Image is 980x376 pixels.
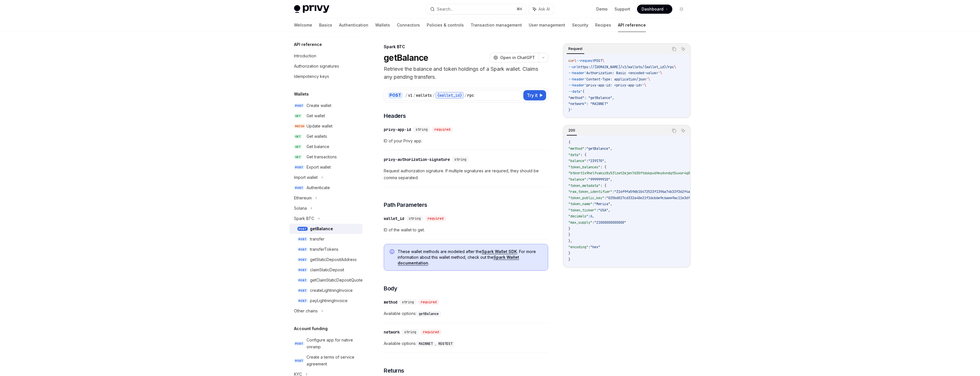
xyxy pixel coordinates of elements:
span: : [586,177,588,182]
h5: Wallets [294,91,309,98]
span: } [568,257,570,262]
span: Open in ChatGPT [500,55,535,60]
span: Try it [527,92,538,99]
div: v1 [408,92,413,98]
span: "USA" [598,208,608,213]
a: GETGet transactions [289,152,362,162]
button: Open in ChatGPT [490,53,538,62]
a: Authentication [339,18,368,32]
button: Toggle dark mode [677,5,686,14]
div: wallets [416,92,432,98]
span: POST [294,341,304,346]
span: 'Content-Type: application/json' [584,77,648,82]
div: Introduction [294,52,316,59]
span: "getBalance" [586,146,610,151]
span: "token_metadata" [568,183,600,188]
a: POSTCreate wallet [289,100,362,111]
h1: getBalance [384,52,428,63]
span: "token_name" [568,202,592,206]
span: Ask AI [538,6,550,12]
div: {wallet_id} [435,92,464,99]
span: "balance" [568,177,586,182]
a: POSTcreateLightningInvoice [289,285,362,296]
div: Get transactions [307,153,337,160]
a: POSTtransferTokens [289,244,362,254]
span: } [568,251,570,256]
span: : [588,245,590,249]
span: --data [568,89,580,94]
div: required [418,299,439,305]
h5: Account funding [294,325,328,332]
span: POST [297,237,308,241]
code: REGTEST [436,341,455,347]
img: light logo [294,5,329,13]
div: / [413,92,415,98]
span: --request [576,58,594,63]
div: Get balance [307,143,329,150]
span: ID of the wallet to get. [384,227,548,233]
a: Basics [319,18,332,32]
div: payLightningInvoice [310,297,348,304]
span: GET [294,145,302,149]
span: Headers [384,112,406,120]
span: POST [294,165,304,169]
span: POST [297,247,308,252]
span: string [454,157,466,162]
span: POST [297,278,308,282]
div: Solana [294,205,307,212]
a: API reference [618,18,646,32]
span: : [586,159,588,163]
span: "token_public_key" [568,196,604,200]
span: , [610,177,612,182]
span: "btknrt1x9helfvakyz8y53lzwt2wjen7d30ft6skpu69eydvndqt5uxsr4q0zvugn" [568,171,702,175]
span: "decimals" [568,214,588,219]
span: POST [297,227,308,231]
span: POST [294,359,304,363]
span: \ [674,65,676,69]
span: 6 [590,214,592,219]
span: "999999910" [588,177,610,182]
div: Import wallet [294,174,318,181]
span: "hex" [590,245,600,249]
div: getBalance [310,225,333,232]
span: \ [644,83,646,88]
a: Authorization signatures [289,61,362,71]
div: / [405,92,407,98]
a: Dashboard [637,5,672,14]
div: Ethereum [294,195,312,201]
span: --url [568,65,578,69]
button: Try it [523,90,546,100]
a: POSTclaimStaticDeposit [289,265,362,275]
span: Path Parameters [384,201,427,209]
span: string [416,127,428,132]
div: method [384,299,397,305]
span: : { [600,165,606,169]
div: getStaticDepositAddress [310,256,357,263]
p: Retrieve the balance and token holdings of a Spark wallet. Claims any pending transfers. [384,65,548,81]
span: "token_ticker" [568,208,596,213]
span: "token_balances" [568,165,600,169]
span: string [404,330,416,334]
div: network [384,329,400,335]
a: POSTgetClaimStaticDepositQuote [289,275,362,285]
span: Available options: , [384,340,548,347]
a: Connectors [397,18,420,32]
a: Support [614,6,630,12]
div: / [432,92,435,98]
a: POSTAuthenticate [289,183,362,193]
span: "data" [568,153,580,157]
a: POSTpayLightningInvoice [289,296,362,306]
button: Search...⌘K [426,4,526,14]
span: "21000000000000" [594,220,626,225]
div: required [425,216,446,221]
span: PATCH [294,124,305,128]
span: --header [568,83,584,88]
a: Welcome [294,18,312,32]
div: Create wallet [307,102,331,109]
span: POST [594,58,602,63]
div: 200 [567,127,577,134]
span: }, [568,239,572,243]
a: Recipes [595,18,611,32]
span: : { [580,153,586,157]
span: \ [648,77,650,82]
